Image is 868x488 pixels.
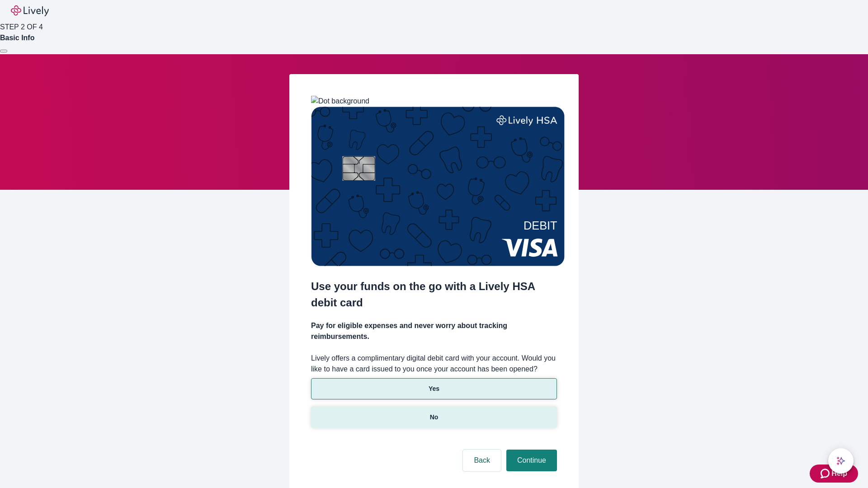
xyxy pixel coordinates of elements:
[11,5,49,16] img: Lively
[311,278,557,311] h2: Use your funds on the go with a Lively HSA debit card
[836,456,845,465] svg: Lively AI Assistant
[821,468,831,479] svg: Zendesk support icon
[311,320,557,342] h4: Pay for eligible expenses and never worry about tracking reimbursements.
[463,450,501,471] button: Back
[311,378,557,399] button: Yes
[430,413,439,422] p: No
[311,107,565,266] img: Debit card
[831,468,847,479] span: Help
[311,353,557,375] label: Lively offers a complimentary digital debit card with your account. Would you like to have a card...
[506,450,557,471] button: Continue
[429,384,439,394] p: Yes
[311,407,557,428] button: No
[810,465,858,483] button: Zendesk support iconHelp
[311,96,369,107] img: Dot background
[828,448,854,474] button: chat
